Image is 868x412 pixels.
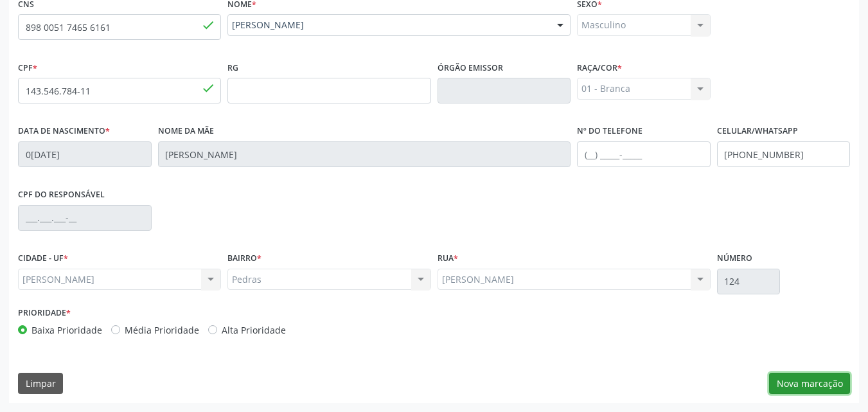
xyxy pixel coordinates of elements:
[577,121,642,141] label: Nº do Telefone
[227,58,238,78] label: RG
[577,141,711,167] input: (__) _____-_____
[201,81,215,95] span: done
[769,373,850,395] button: Nova marcação
[18,303,71,323] label: Prioridade
[31,323,102,337] label: Baixa Prioridade
[18,121,110,141] label: Data de nascimento
[158,121,214,141] label: Nome da mãe
[125,323,199,337] label: Média Prioridade
[227,249,261,269] label: BAIRRO
[717,121,798,141] label: Celular/WhatsApp
[438,58,503,78] label: Órgão emissor
[18,141,152,167] input: __/__/____
[717,249,752,269] label: Número
[18,58,37,78] label: CPF
[232,19,544,31] span: [PERSON_NAME]
[717,141,851,167] input: (__) _____-_____
[438,249,458,269] label: Rua
[18,249,68,269] label: CIDADE - UF
[201,18,215,32] span: done
[577,58,622,78] label: Raça/cor
[18,205,152,231] input: ___.___.___-__
[222,323,286,337] label: Alta Prioridade
[18,185,105,205] label: CPF do responsável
